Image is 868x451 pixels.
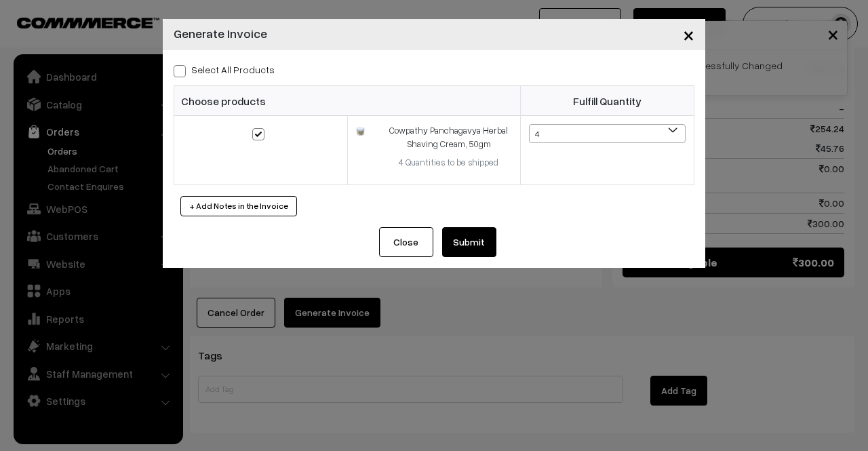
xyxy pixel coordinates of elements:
[385,124,512,151] div: Cowpathy Panchagavya Herbal Shaving Cream, 50gm
[174,62,275,77] label: Select all Products
[174,86,521,116] th: Choose products
[521,86,694,116] th: Fulfill Quantity
[529,124,686,143] span: 4
[356,127,365,136] img: 261703239858-cowpathy-shaving-cream-front-1100x1100.jpg
[174,24,267,43] h4: Generate Invoice
[442,227,496,257] button: Submit
[379,227,433,257] button: Close
[530,125,685,144] span: 4
[180,196,297,216] button: + Add Notes in the Invoice
[672,14,705,56] button: Close
[683,22,694,47] span: ×
[385,156,512,170] div: 4 Quantities to be shipped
